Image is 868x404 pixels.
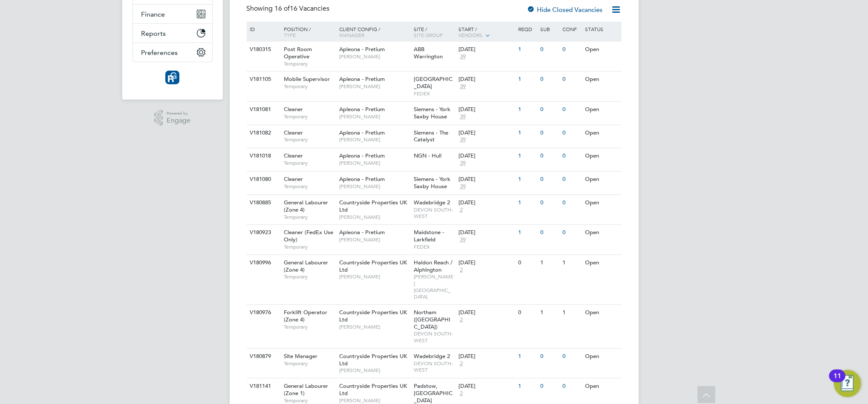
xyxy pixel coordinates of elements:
span: [PERSON_NAME] [339,183,409,190]
div: Conf [561,22,583,36]
span: NGN - Hull [414,152,441,159]
div: 0 [538,349,560,364]
div: V180923 [248,225,278,241]
div: 0 [538,72,560,87]
span: Countryside Properties UK Ltd [339,259,407,273]
div: 0 [561,349,583,364]
div: 0 [538,225,560,241]
div: 0 [538,102,560,117]
span: Haldon Reach / Alphington [414,259,453,273]
span: FEDEX [414,244,454,250]
div: 1 [561,255,583,271]
div: Open [583,72,620,87]
span: Cleaner [284,175,303,183]
div: 0 [561,378,583,394]
div: Open [583,195,620,211]
span: 39 [459,83,467,90]
div: 1 [538,255,560,271]
a: Powered byEngage [154,110,190,126]
span: Vendors [459,32,482,38]
span: Engage [167,117,190,124]
div: Reqd [516,22,538,36]
label: Hide Closed Vacancies [527,6,603,14]
span: [PERSON_NAME][GEOGRAPHIC_DATA] [414,273,454,300]
span: 39 [459,113,467,120]
div: Open [583,42,620,57]
div: [DATE] [459,129,514,137]
div: 0 [538,148,560,164]
div: [DATE] [459,152,514,160]
span: [PERSON_NAME] [339,324,409,330]
div: Open [583,125,620,141]
span: 16 Vacancies [275,4,330,13]
button: Reports [133,24,212,43]
span: Temporary [284,83,335,90]
span: Apleona - Pretium [339,129,385,136]
span: 2 [459,266,464,274]
span: Temporary [284,324,335,330]
div: V181082 [248,125,278,141]
div: Client Config / [337,22,412,42]
span: Temporary [284,214,335,221]
span: [PERSON_NAME] [339,53,409,60]
div: 0 [538,172,560,187]
div: 0 [538,42,560,57]
span: Site Group [414,32,443,38]
span: Countryside Properties UK Ltd [339,309,407,323]
span: Cleaner [284,106,303,113]
span: Forklift Operator (Zone 4) [284,309,327,323]
span: Type [284,32,296,38]
span: 2 [459,390,464,397]
span: [PERSON_NAME] [339,397,409,404]
div: 1 [516,102,538,117]
div: ID [248,22,278,36]
span: Post Room Operative [284,46,312,60]
span: Cleaner [284,152,303,159]
span: Preferences [141,49,178,57]
div: 0 [561,195,583,211]
div: 0 [561,148,583,164]
span: Temporary [284,60,335,67]
div: 0 [561,72,583,87]
span: Apleona - Pretium [339,75,385,83]
div: Position / [277,22,337,42]
div: Sub [538,22,560,36]
div: [DATE] [459,353,514,360]
span: Maidstone - Larkfield [414,229,444,243]
div: Open [583,172,620,187]
span: General Labourer (Zone 4) [284,259,328,273]
div: V180315 [248,42,278,57]
button: Finance [133,5,212,23]
span: Cleaner [284,129,303,136]
div: Open [583,148,620,164]
div: 0 [516,255,538,271]
div: 1 [538,305,560,321]
span: 39 [459,160,467,167]
span: [PERSON_NAME] [339,273,409,280]
div: V180976 [248,305,278,321]
span: ABB Warrington [414,46,443,60]
span: 2 [459,360,464,367]
div: 0 [538,195,560,211]
div: 1 [561,305,583,321]
span: Apleona - Pretium [339,106,385,113]
span: 39 [459,53,467,60]
span: 39 [459,183,467,190]
span: 2 [459,316,464,324]
div: V181018 [248,148,278,164]
span: [PERSON_NAME] [339,160,409,166]
div: [DATE] [459,46,514,53]
div: Status [583,22,620,36]
span: Apleona - Pretium [339,152,385,159]
div: Open [583,349,620,364]
div: 1 [516,42,538,57]
div: 1 [516,378,538,394]
span: Apleona - Pretium [339,46,385,53]
span: 2 [459,206,464,214]
span: Powered by [167,110,190,117]
div: Site / [412,22,456,42]
div: [DATE] [459,106,514,113]
span: Countryside Properties UK Ltd [339,352,407,367]
div: V180885 [248,195,278,211]
a: Go to home page [133,71,213,84]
